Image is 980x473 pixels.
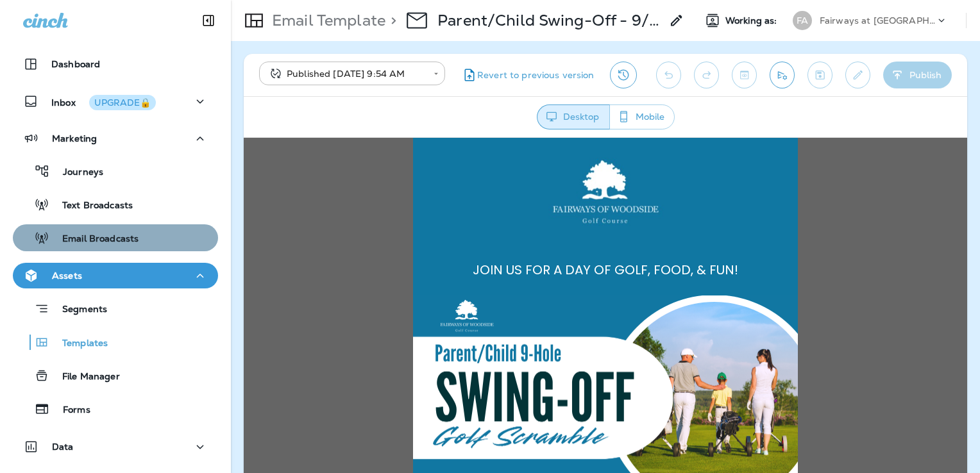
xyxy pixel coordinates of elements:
[770,62,795,88] button: Send test email
[51,59,100,69] p: Dashboard
[610,62,637,88] button: View Changelog
[537,104,610,129] button: Desktop
[169,158,554,374] img: Fairway-of-Woodside-GC--ParentChild-Swing-Off---Blog.png
[793,11,812,30] div: FA
[13,329,218,356] button: Templates
[49,200,133,212] p: Text Broadcasts
[52,442,74,452] p: Data
[13,362,218,389] button: File Manager
[609,104,675,129] button: Mobile
[477,69,595,81] span: Revert to previous version
[820,15,935,26] p: Fairways at [GEOGRAPHIC_DATA]
[190,8,226,33] button: Collapse Sidebar
[89,95,156,110] button: UPGRADE🔒
[13,126,218,151] button: Marketing
[455,62,600,88] button: Revert to previous version
[13,191,218,218] button: Text Broadcasts
[51,95,156,108] p: Inbox
[52,270,82,281] p: Assets
[52,133,97,144] p: Marketing
[13,158,218,185] button: Journeys
[229,123,494,141] span: JOIN US FOR A DAY OF GOLF, FOOD, & FUN!
[267,11,385,30] p: Email Template
[49,304,107,317] p: Segments
[50,167,103,179] p: Journeys
[13,88,218,114] button: InboxUPGRADE🔒
[13,263,218,288] button: Assets
[13,224,218,251] button: Email Broadcasts
[49,338,108,350] p: Templates
[13,51,218,77] button: Dashboard
[50,404,90,417] p: Forms
[49,371,120,383] p: File Manager
[437,11,661,30] p: Parent/Child Swing-Off - 9/28 (4)
[13,295,218,322] button: Segments
[298,6,425,100] img: Fairways-of-Woodside--Logo-2_edited_16c287f7-a34d-48ae-a194-8be1f756575b.jpg
[268,67,425,80] div: Published [DATE] 9:54 AM
[725,15,780,26] span: Working as:
[49,233,139,245] p: Email Broadcasts
[94,98,151,107] div: UPGRADE🔒
[13,395,218,422] button: Forms
[385,11,396,30] p: >
[13,434,218,460] button: Data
